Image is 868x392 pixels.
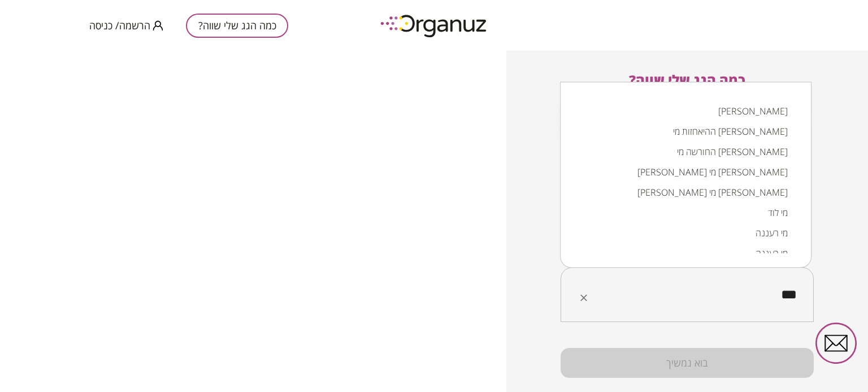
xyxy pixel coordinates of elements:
[372,10,497,41] img: logo
[575,202,797,223] li: מי לוד
[575,142,797,162] li: החורשה מי [PERSON_NAME]
[89,19,163,33] button: הרשמה/ כניסה
[629,71,745,89] span: כמה הגג שלי שווה?
[576,290,592,306] button: Clear
[186,14,288,38] button: כמה הגג שלי שווה?
[575,182,797,202] li: [PERSON_NAME] מי [PERSON_NAME]
[575,162,797,182] li: [PERSON_NAME] מי [PERSON_NAME]
[575,101,797,121] li: [PERSON_NAME]
[575,243,797,263] li: מי רעננה
[575,121,797,142] li: ההיאחזות מי [PERSON_NAME]
[89,20,150,31] span: הרשמה/ כניסה
[575,223,797,243] li: מי רעננה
